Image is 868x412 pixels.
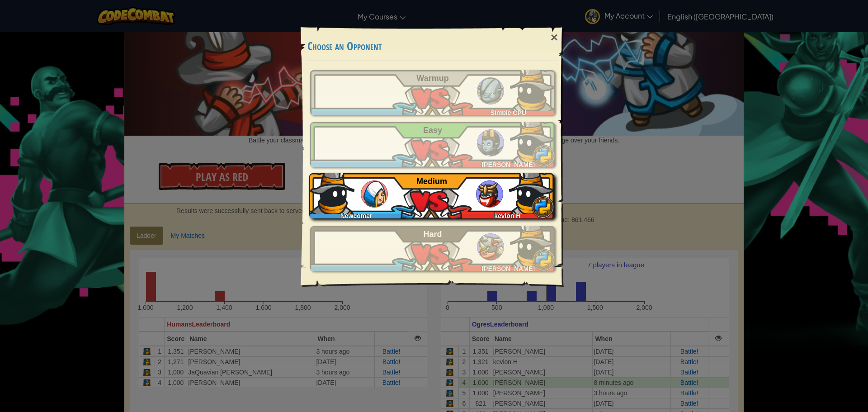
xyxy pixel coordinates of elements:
[481,161,534,168] span: [PERSON_NAME]
[510,66,555,111] img: bVOALgAAAAZJREFUAwC6xeJXyo7EAgAAAABJRU5ErkJggg==
[307,40,558,52] h3: Choose an Opponent
[416,177,447,186] span: Medium
[510,222,555,267] img: bVOALgAAAAZJREFUAwC6xeJXyo7EAgAAAABJRU5ErkJggg==
[424,230,442,239] span: Hard
[481,265,534,272] span: [PERSON_NAME]
[494,212,520,219] span: kevion H
[477,129,504,156] img: ogres_ladder_easy.png
[310,122,555,167] a: [PERSON_NAME]
[423,126,442,135] span: Easy
[544,24,565,51] div: ×
[310,226,555,271] a: [PERSON_NAME]
[310,70,555,115] a: Simple CPU
[510,118,555,163] img: bVOALgAAAAZJREFUAwC6xeJXyo7EAgAAAABJRU5ErkJggg==
[509,169,554,214] img: bVOALgAAAAZJREFUAwC6xeJXyo7EAgAAAABJRU5ErkJggg==
[491,109,526,116] span: Simple CPU
[361,180,388,208] img: humans_ladder_medium.png
[310,173,555,218] a: Newcomerkevion H
[476,180,503,208] img: ogres_ladder_medium.png
[416,74,448,83] span: Warmup
[340,212,373,219] span: Newcomer
[309,169,354,214] img: bVOALgAAAAZJREFUAwC6xeJXyo7EAgAAAABJRU5ErkJggg==
[477,77,504,104] img: ogres_ladder_tutorial.png
[477,233,504,260] img: ogres_ladder_hard.png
